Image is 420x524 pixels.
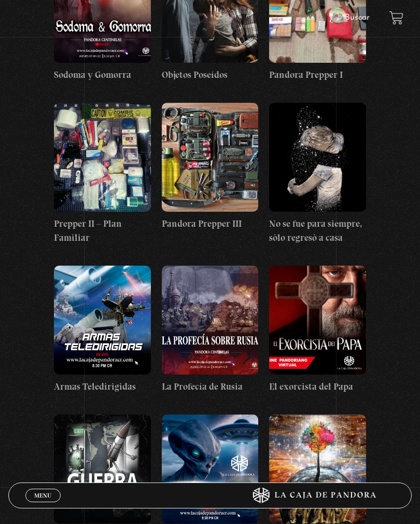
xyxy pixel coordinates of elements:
h4: Prepper II – Plan Familiar [54,217,151,245]
a: El exorcista del Papa [269,266,366,394]
h4: El exorcista del Papa [269,380,366,394]
h4: Armas Teledirigidas [54,380,151,394]
h4: Pandora Prepper III [162,217,259,231]
h4: Objetos Poseídos [162,68,259,82]
a: La Profecía de Rusia [162,266,259,394]
span: Cerrar [31,501,55,508]
a: Armas Teledirigidas [54,266,151,394]
a: No se fue para siempre, sólo regresó a casa [269,103,366,245]
a: Buscar [345,13,370,22]
h4: Pandora Prepper I [269,68,366,82]
h4: Sodoma y Gomorra [54,68,151,82]
h4: La Profecía de Rusia [162,380,259,394]
span: Menu [34,492,51,499]
a: View your shopping cart [389,11,403,25]
h4: No se fue para siempre, sólo regresó a casa [269,217,366,245]
a: Prepper II – Plan Familiar [54,103,151,245]
a: Pandora Prepper III [162,103,259,231]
